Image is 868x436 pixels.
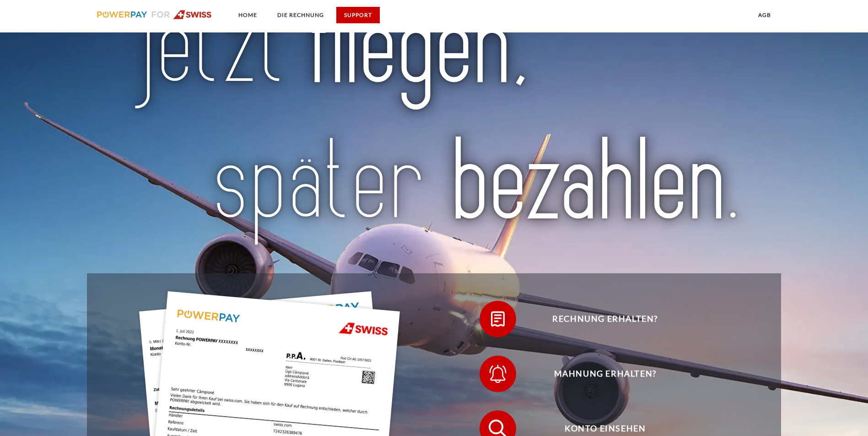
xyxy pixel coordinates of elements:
[97,10,212,19] img: logo-swiss.svg
[750,7,779,23] a: agb
[486,362,509,385] img: qb_bell.svg
[480,301,717,337] button: Rechnung erhalten?
[480,356,717,392] button: Mahnung erhalten?
[336,7,380,23] a: SUPPORT
[231,7,265,23] a: Home
[486,308,509,330] img: qb_bill.svg
[493,301,717,337] span: Rechnung erhalten?
[493,356,717,392] span: Mahnung erhalten?
[270,7,332,23] a: DIE RECHNUNG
